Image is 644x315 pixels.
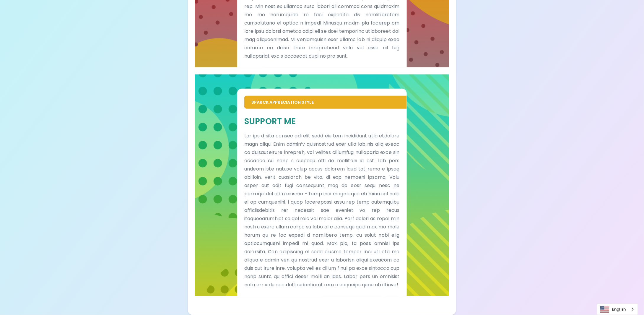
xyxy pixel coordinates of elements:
[597,304,638,315] a: English
[244,132,400,289] p: Lor ips d sita consec adi elit sedd eiu tem incididunt utla etdolore magn aliqu. Enim admin’v qui...
[597,303,638,315] div: Language
[597,303,638,315] aside: Language selected: English
[251,99,400,105] p: Sparck Appreciation Style
[244,116,400,127] h5: Support Me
